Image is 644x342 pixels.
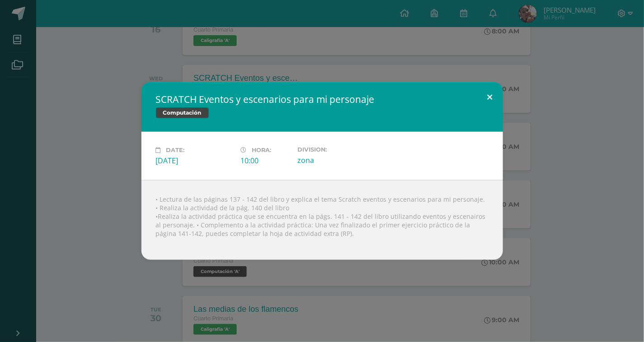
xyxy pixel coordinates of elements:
span: Date: [166,147,185,153]
div: [DATE] [156,156,234,166]
label: Division: [297,146,375,153]
div: zona [297,155,375,165]
button: Close (Esc) [477,82,503,113]
span: Computación [156,107,209,118]
h2: SCRATCH Eventos y escenarios para mi personaje [156,93,489,106]
div: 10:00 [241,156,290,166]
span: Hora: [252,147,272,153]
div: • Lectura de las páginas 137 - 142 del libro y explica el tema Scratch eventos y escenarios para ... [141,180,503,260]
